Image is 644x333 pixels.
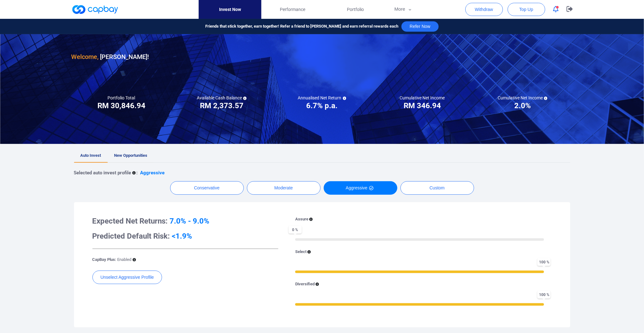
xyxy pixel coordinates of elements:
h5: Cumulative Net Income [498,95,547,101]
h3: Expected Net Returns: [92,216,278,226]
h3: RM 30,846.94 [97,101,145,111]
p: Aggressive [140,169,165,177]
button: Top Up [508,3,545,16]
button: Custom [401,181,474,195]
p: : [137,169,138,177]
button: Refer Now [401,21,438,32]
p: Selected auto invest profile [74,169,131,177]
span: <1.9% [172,232,192,240]
h3: 2.0% [514,101,531,111]
p: Diversified [295,281,315,288]
span: Portfolio [347,6,364,13]
button: Aggressive [324,181,397,195]
span: Welcome, [71,53,99,61]
span: 100 % [537,291,551,299]
h5: Cumulative Net Income [400,95,445,101]
h3: RM 2,373.57 [200,101,243,111]
span: Top Up [519,6,533,13]
span: Auto Invest [81,153,101,158]
h5: Annualised Net Return [298,95,346,101]
h3: [PERSON_NAME] ! [71,52,149,62]
span: New Opportunities [114,153,148,158]
span: Performance [280,6,305,13]
span: 7.0% - 9.0% [170,217,210,225]
span: Enabled [118,257,132,262]
h3: 6.7% p.a. [306,101,338,111]
h5: Portfolio Total [108,95,135,101]
h5: Available Cash Balance [197,95,247,101]
button: Withdraw [465,3,503,16]
p: Assure [295,216,308,223]
button: Conservative [170,181,244,195]
h3: RM 346.94 [404,101,441,111]
span: Friends that stick together, earn together! Refer a friend to [PERSON_NAME] and earn referral rew... [205,23,398,30]
p: CapBay Plus: [92,256,132,263]
h3: Predicted Default Risk: [92,231,278,241]
button: Unselect Aggressive Profile [92,271,162,284]
span: 0 % [289,226,302,234]
button: Moderate [247,181,321,195]
span: 100 % [537,258,551,266]
p: Select [295,249,306,255]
